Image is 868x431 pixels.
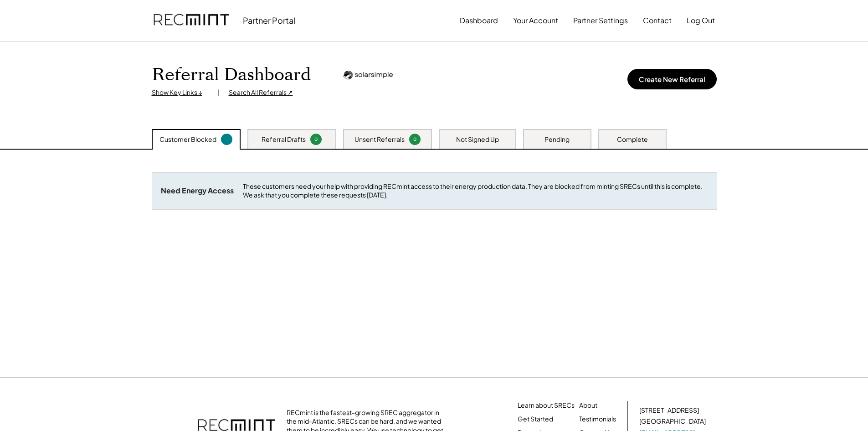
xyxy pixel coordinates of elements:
[617,135,648,144] div: Complete
[243,182,708,200] div: These customers need your help with providing RECmint access to their energy production data. The...
[159,135,216,144] div: Customer Blocked
[627,69,717,89] button: Create New Referral
[639,406,699,415] div: [STREET_ADDRESS]
[687,11,715,30] button: Log Out
[243,15,295,26] div: Partner Portal
[152,64,311,86] h1: Referral Dashboard
[229,88,293,97] div: Search All Referrals ↗
[579,415,616,424] a: Testimonials
[152,88,209,97] div: Show Key Links ↓
[518,401,575,410] a: Learn about SRECs
[154,5,229,36] img: recmint-logotype%403x.png
[411,136,419,143] div: 0
[518,415,553,424] a: Get Started
[513,11,558,30] button: Your Account
[312,136,320,143] div: 0
[544,135,570,144] div: Pending
[639,417,706,426] div: [GEOGRAPHIC_DATA]
[343,71,393,79] img: Logo_Horizontal-Black.png
[218,88,220,97] div: |
[456,135,499,144] div: Not Signed Up
[161,186,234,196] div: Need Energy Access
[460,11,498,30] button: Dashboard
[262,135,306,144] div: Referral Drafts
[643,11,672,30] button: Contact
[354,135,405,144] div: Unsent Referrals
[573,11,628,30] button: Partner Settings
[579,401,597,410] a: About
